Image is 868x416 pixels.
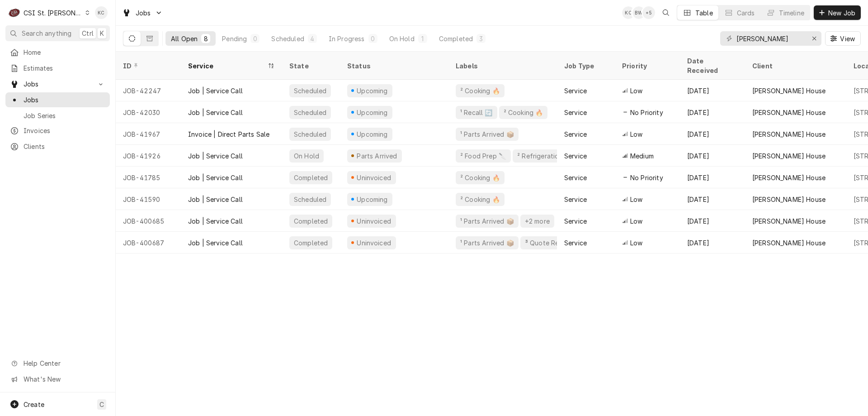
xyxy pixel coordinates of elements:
[24,359,104,368] span: Help Center
[5,25,110,41] button: Search anythingCtrlK
[188,195,243,204] div: Job | Service Call
[564,86,587,96] div: Service
[188,108,243,117] div: Job | Service Call
[8,6,21,19] div: CSI St. Louis's Avatar
[632,6,645,19] div: Brad Wicks's Avatar
[752,238,826,248] div: [PERSON_NAME] House
[293,86,327,96] div: Scheduled
[293,216,329,226] div: Completed
[188,86,243,96] div: Job | Service Call
[389,34,415,43] div: On Hold
[630,216,642,226] span: Low
[456,61,550,71] div: Labels
[630,108,663,117] span: No Priority
[632,6,645,19] div: BW
[5,92,110,107] a: Jobs
[459,216,515,226] div: ¹ Parts Arrived 📦
[293,238,329,248] div: Completed
[630,173,663,182] span: No Priority
[752,129,826,139] div: [PERSON_NAME] House
[293,151,320,161] div: On Hold
[24,8,82,18] div: CSI St. [PERSON_NAME]
[99,400,104,409] span: C
[737,8,755,18] div: Cards
[118,5,166,20] a: Go to Jobs
[329,34,365,43] div: In Progress
[95,6,108,19] div: Kelly Christen's Avatar
[5,123,110,138] a: Invoices
[293,129,327,139] div: Scheduled
[680,101,745,123] div: [DATE]
[680,232,745,253] div: [DATE]
[8,6,21,19] div: C
[24,95,105,105] span: Jobs
[680,80,745,101] div: [DATE]
[24,79,92,89] span: Jobs
[838,34,857,43] span: View
[630,151,654,161] span: Medium
[736,31,804,46] input: Keyword search
[356,238,392,248] div: Uninvoiced
[5,372,110,387] a: Go to What's New
[24,111,105,120] span: Job Series
[116,80,181,101] div: JOB-42247
[807,31,821,46] button: Erase input
[24,401,44,408] span: Create
[564,151,587,161] div: Service
[5,61,110,76] a: Estimates
[642,6,655,19] div: + 5
[752,86,826,96] div: [PERSON_NAME] House
[524,238,585,248] div: ³ Quote Repairs 📌
[252,34,258,43] div: 0
[22,29,71,38] span: Search anything
[5,45,110,60] a: Home
[564,216,587,226] div: Service
[459,129,515,139] div: ¹ Parts Arrived 📦
[116,232,181,253] div: JOB-400687
[116,167,181,188] div: JOB-41785
[356,195,389,204] div: Upcoming
[24,48,105,57] span: Home
[622,6,635,19] div: KC
[752,216,826,226] div: [PERSON_NAME] House
[100,29,104,38] span: K
[680,123,745,145] div: [DATE]
[524,216,551,226] div: +2 more
[420,34,425,43] div: 1
[293,195,327,204] div: Scheduled
[564,108,587,117] div: Service
[356,216,392,226] div: Uninvoiced
[814,5,861,20] button: New Job
[356,86,389,96] div: Upcoming
[630,238,642,248] span: Low
[752,108,826,117] div: [PERSON_NAME] House
[356,129,389,139] div: Upcoming
[136,8,151,18] span: Jobs
[5,108,110,123] a: Job Series
[826,8,857,18] span: New Job
[630,195,642,204] span: Low
[116,101,181,123] div: JOB-42030
[347,61,439,71] div: Status
[459,238,515,248] div: ¹ Parts Arrived 📦
[459,151,507,161] div: ² Food Prep 🔪
[123,61,172,71] div: ID
[271,34,304,43] div: Scheduled
[564,238,587,248] div: Service
[188,238,243,248] div: Job | Service Call
[293,108,327,117] div: Scheduled
[659,5,673,20] button: Open search
[5,139,110,154] a: Clients
[116,145,181,167] div: JOB-41926
[356,151,398,161] div: Parts Arrived
[622,6,635,19] div: Kelly Christen's Avatar
[779,8,804,18] div: Timeline
[95,6,108,19] div: KC
[695,8,713,18] div: Table
[478,34,484,43] div: 3
[82,29,94,38] span: Ctrl
[630,129,642,139] span: Low
[680,145,745,167] div: [DATE]
[24,63,105,73] span: Estimates
[630,86,642,96] span: Low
